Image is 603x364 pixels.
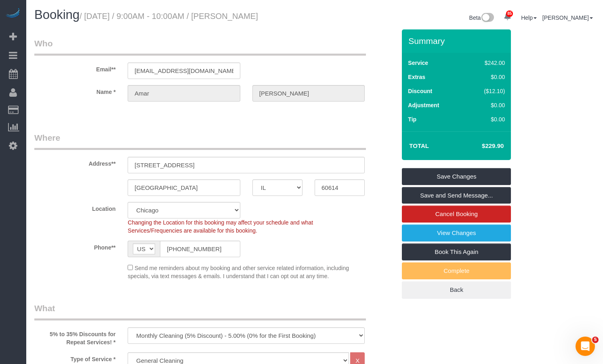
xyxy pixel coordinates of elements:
label: Adjustment [408,101,439,109]
img: New interface [481,13,494,23]
div: $0.00 [467,101,505,109]
a: View Changes [402,225,511,241]
a: Cancel Booking [402,206,511,223]
label: Service [408,59,428,67]
a: 85 [500,8,515,26]
img: Automaid Logo [5,8,21,19]
h3: Summary [408,36,507,46]
small: / [DATE] / 9:00AM - 10:00AM / [PERSON_NAME] [80,12,258,21]
a: Help [521,15,537,21]
span: 85 [506,10,513,17]
input: First Name** [128,85,240,102]
a: Back [402,281,511,298]
a: Save Changes [402,168,511,185]
input: Last Name* [252,85,365,102]
label: Type of Service * [28,352,122,363]
iframe: Intercom live chat [576,337,595,356]
legend: Where [34,132,366,150]
label: Tip [408,115,416,123]
div: $242.00 [467,59,505,67]
input: Zip Code** [315,179,365,196]
div: ($12.10) [467,87,505,95]
label: 5% to 35% Discounts for Repeat Services! * [28,327,122,346]
span: Changing the Location for this booking may affect your schedule and what Services/Frequencies are... [128,219,313,234]
legend: Who [34,37,366,56]
label: Discount [408,87,432,95]
label: Extras [408,73,425,81]
strong: Total [409,142,429,149]
a: [PERSON_NAME] [542,15,593,21]
span: Booking [34,8,80,22]
legend: What [34,302,366,320]
label: Name * [28,85,122,96]
span: 5 [592,337,599,343]
a: Book This Again [402,243,511,260]
label: Location [28,202,122,213]
div: $0.00 [467,115,505,123]
a: Beta [469,15,494,21]
div: $0.00 [467,73,505,81]
span: Send me reminders about my booking and other service related information, including specials, via... [128,265,349,279]
a: Save and Send Message... [402,187,511,204]
h4: $229.90 [458,143,504,150]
